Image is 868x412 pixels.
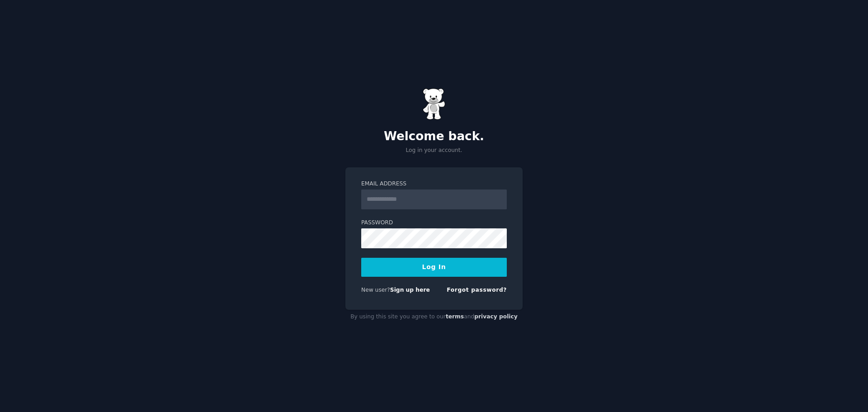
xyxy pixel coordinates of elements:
a: terms [446,313,464,320]
label: Password [361,219,507,227]
a: Sign up here [390,287,430,293]
img: Gummy Bear [423,88,445,120]
label: Email Address [361,180,507,188]
p: Log in your account. [345,147,523,155]
a: privacy policy [474,313,518,320]
h2: Welcome back. [345,129,523,144]
div: By using this site you agree to our and [345,310,523,324]
span: New user? [361,287,390,293]
button: Log In [361,258,507,277]
a: Forgot password? [447,287,507,293]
